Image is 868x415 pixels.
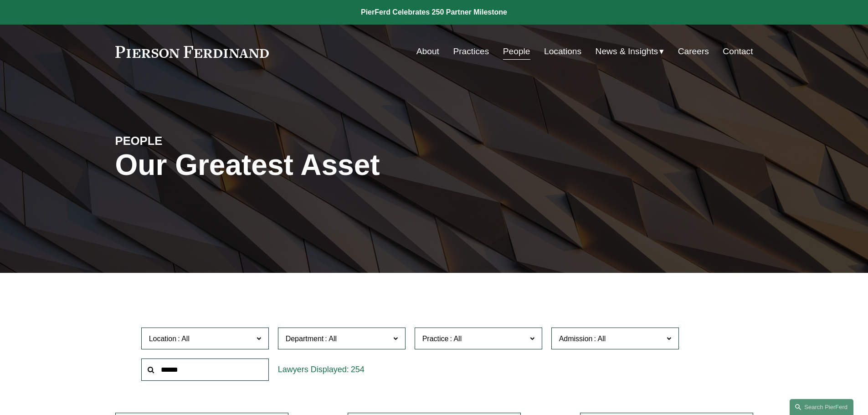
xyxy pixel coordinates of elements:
h1: Our Greatest Asset [115,149,540,182]
span: News & Insights [596,44,658,60]
a: folder dropdown [596,43,664,60]
span: Department [286,335,324,343]
a: Careers [678,43,709,60]
span: Admission [559,335,593,343]
span: 254 [351,365,365,374]
a: Search this site [790,399,853,415]
a: Practices [453,43,489,60]
a: Contact [723,43,753,60]
span: Location [149,335,177,343]
a: About [416,43,439,60]
span: Practice [422,335,449,343]
h4: PEOPLE [115,133,275,148]
a: Locations [544,43,581,60]
a: People [503,43,530,60]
